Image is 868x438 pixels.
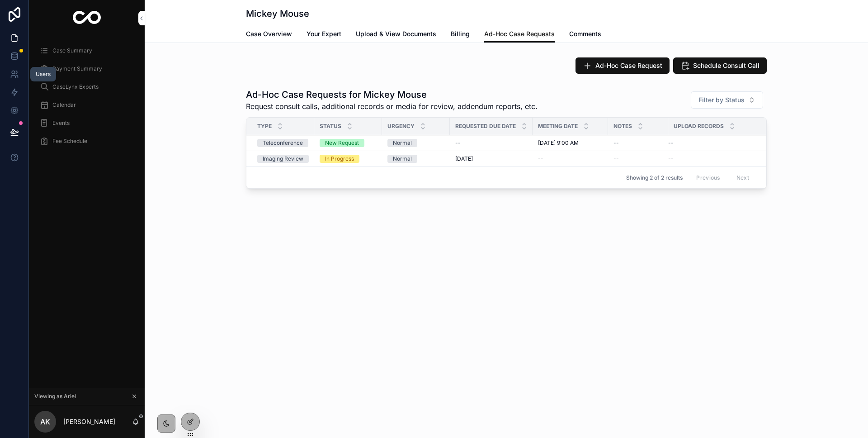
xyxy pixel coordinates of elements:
a: Fee Schedule [34,133,139,149]
span: [DATE] [455,155,473,162]
span: -- [455,139,461,147]
span: Case Overview [246,29,292,38]
span: -- [613,155,619,162]
span: AK [40,416,50,427]
h1: Ad-Hoc Case Requests for Mickey Mouse [246,88,538,101]
span: Events [52,119,70,127]
div: Normal [393,139,412,147]
span: Showing 2 of 2 results [626,174,683,181]
a: -- [613,139,663,147]
h1: Mickey Mouse [246,7,309,20]
a: Your Expert [307,26,341,44]
button: Ad-Hoc Case Request [576,57,670,74]
span: Ad-Hoc Case Requests [484,29,555,38]
div: Users [36,71,51,78]
span: [DATE] 9:00 AM [538,139,579,147]
a: Teleconference [257,139,309,147]
span: Notes [613,123,632,130]
span: Payment Summary [52,65,102,72]
a: [DATE] 9:00 AM [538,139,603,147]
a: Calendar [34,97,139,113]
span: -- [668,155,674,162]
span: -- [538,155,543,162]
a: -- [538,155,603,162]
div: Imaging Review [263,155,303,163]
span: Ad-Hoc Case Request [595,61,662,70]
div: Teleconference [263,139,303,147]
a: Ad-Hoc Case Requests [484,26,555,43]
a: Normal [387,139,444,147]
span: Viewing as Ariel [34,393,76,400]
span: Requested Due Date [455,123,516,130]
a: Imaging Review [257,155,309,163]
span: Case Summary [52,47,92,54]
a: Upload & View Documents [356,26,436,44]
a: -- [455,139,527,147]
a: -- [613,155,663,162]
div: Normal [393,155,412,163]
a: New Request [320,139,377,147]
a: Events [34,115,139,131]
div: scrollable content [29,36,145,161]
a: Payment Summary [34,61,139,77]
span: -- [613,139,619,147]
span: CaseLynx Experts [52,83,99,90]
a: Billing [451,26,470,44]
img: App logo [73,11,101,25]
button: Schedule Consult Call [673,57,767,74]
span: Request consult calls, additional records or media for review, addendum reports, etc. [246,101,538,112]
button: Select Button [691,91,763,109]
span: Upload Records [674,123,724,130]
span: Meeting Date [538,123,578,130]
div: New Request [325,139,359,147]
span: Urgency [387,123,415,130]
span: Upload & View Documents [356,29,436,38]
a: -- [668,139,755,147]
p: [PERSON_NAME] [63,417,115,426]
span: Filter by Status [698,95,745,105]
span: -- [668,139,674,147]
span: Billing [451,29,470,38]
a: In Progress [320,155,377,163]
span: Status [320,123,341,130]
a: Comments [569,26,601,44]
a: [DATE] [455,155,527,162]
a: -- [668,155,755,162]
a: Case Overview [246,26,292,44]
span: Your Expert [307,29,341,38]
a: Case Summary [34,43,139,59]
a: CaseLynx Experts [34,79,139,95]
div: In Progress [325,155,354,163]
span: Schedule Consult Call [693,61,759,70]
span: Fee Schedule [52,138,87,145]
span: Type [257,123,272,130]
a: Normal [387,155,444,163]
span: Calendar [52,101,76,109]
span: Comments [569,29,601,38]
